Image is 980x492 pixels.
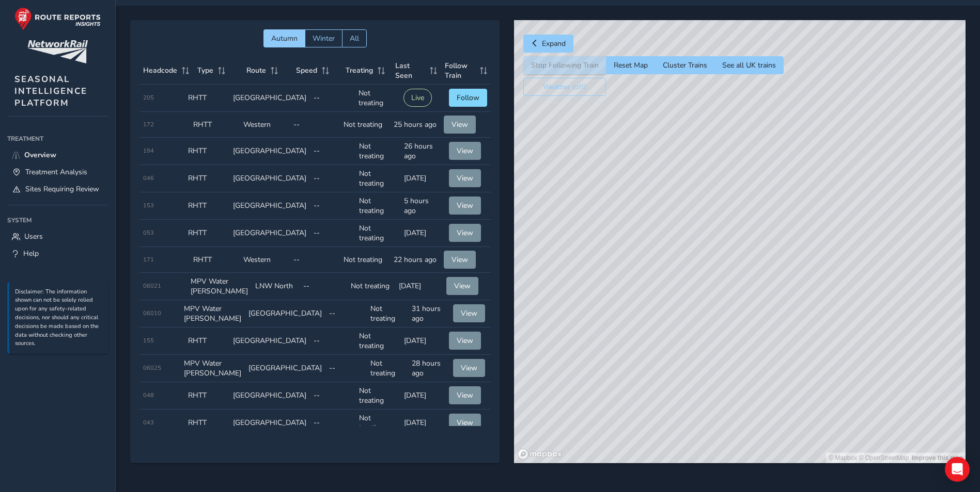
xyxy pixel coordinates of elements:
[240,112,290,138] td: Western
[340,112,390,138] td: Not treating
[457,146,473,156] span: View
[184,409,229,437] td: RHTT
[606,56,655,74] button: Reset Map
[143,419,154,427] span: 043
[310,85,355,112] td: --
[390,247,440,273] td: 22 hours ago
[461,308,477,318] span: View
[310,382,355,409] td: --
[444,116,476,134] button: View
[400,382,445,409] td: [DATE]
[400,327,445,355] td: [DATE]
[229,409,310,437] td: [GEOGRAPHIC_DATA]
[346,65,373,75] span: Treating
[400,138,445,165] td: 26 hours ago
[7,163,108,181] a: Treatment Analysis
[542,39,566,48] span: Expand
[184,85,229,112] td: RHTT
[240,247,290,273] td: Western
[143,121,154,128] span: 172
[457,390,473,400] span: View
[457,418,473,428] span: View
[143,309,161,317] span: 06010
[263,29,305,47] button: Autumn
[296,65,317,75] span: Speed
[184,220,229,247] td: RHTT
[449,89,487,107] button: Follow
[300,273,348,300] td: --
[655,56,714,74] button: Cluster Trains
[408,300,449,327] td: 31 hours ago
[342,29,367,47] button: All
[14,73,87,109] span: SEASONAL INTELLIGENCE PLATFORM
[24,150,56,160] span: Overview
[25,167,87,177] span: Treatment Analysis
[180,300,245,327] td: MPV Water [PERSON_NAME]
[457,336,473,346] span: View
[25,184,99,194] span: Sites Requiring Review
[367,300,408,327] td: Not treating
[449,386,481,404] button: View
[143,282,161,290] span: 06021
[7,131,108,146] div: Treatment
[245,300,325,327] td: [GEOGRAPHIC_DATA]
[143,202,154,209] span: 153
[229,85,310,112] td: [GEOGRAPHIC_DATA]
[403,89,432,107] button: Live
[457,201,473,210] span: View
[190,112,240,138] td: RHTT
[355,382,400,409] td: Not treating
[252,273,300,300] td: LNW North
[449,414,481,432] button: View
[445,61,476,80] span: Follow Train
[143,147,154,155] span: 194
[246,65,266,75] span: Route
[355,409,400,437] td: Not treating
[400,192,445,220] td: 5 hours ago
[325,300,367,327] td: --
[454,281,471,291] span: View
[453,304,485,322] button: View
[24,232,43,241] span: Users
[446,277,478,295] button: View
[449,142,481,160] button: View
[310,220,355,247] td: --
[290,112,340,138] td: --
[449,224,481,242] button: View
[7,212,108,228] div: System
[143,364,161,372] span: 06025
[457,93,479,103] span: Follow
[310,409,355,437] td: --
[184,192,229,220] td: RHTT
[229,165,310,192] td: [GEOGRAPHIC_DATA]
[400,220,445,247] td: [DATE]
[180,355,245,382] td: MPV Water [PERSON_NAME]
[143,337,154,345] span: 155
[229,138,310,165] td: [GEOGRAPHIC_DATA]
[340,247,390,273] td: Not treating
[290,247,340,273] td: --
[271,34,298,43] span: Autumn
[310,327,355,355] td: --
[350,34,359,43] span: All
[143,94,154,102] span: 205
[452,255,468,265] span: View
[310,192,355,220] td: --
[143,174,154,182] span: 046
[197,65,213,75] span: Type
[395,273,443,300] td: [DATE]
[305,29,342,47] button: Winter
[325,355,367,382] td: --
[143,65,177,75] span: Headcode
[143,256,154,264] span: 171
[23,249,39,258] span: Help
[395,61,426,80] span: Last Seen
[355,85,400,112] td: Not treating
[945,457,970,482] div: Open Intercom Messenger
[523,35,573,53] button: Expand
[7,228,108,245] a: Users
[14,7,101,30] img: rr logo
[355,138,400,165] td: Not treating
[184,327,229,355] td: RHTT
[7,245,108,262] a: Help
